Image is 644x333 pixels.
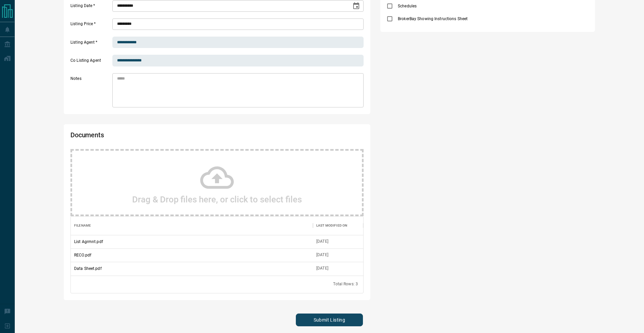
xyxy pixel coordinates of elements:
label: Listing Agent [70,40,111,48]
h2: Documents [70,131,246,142]
div: Filename [74,216,91,235]
label: Notes [70,76,111,107]
div: Last Modified On [313,216,363,235]
label: Co Listing Agent [70,58,111,66]
p: RECO.pdf [74,252,91,258]
label: Listing Date [70,3,111,12]
div: Drag & Drop files here, or click to select files [70,149,364,216]
div: Last Modified On [316,216,347,235]
div: Sep 15, 2025 [316,252,328,258]
label: Listing Price [70,21,111,30]
span: Schedules [396,3,418,9]
p: List Agrmnt.pdf [74,239,103,245]
div: Filename [71,216,313,235]
h2: Drag & Drop files here, or click to select files [132,194,302,204]
div: Total Rows: 3 [333,281,358,287]
button: Submit Listing [296,314,363,326]
p: Data Sheet.pdf [74,266,102,272]
span: BrokerBay Showing Instructions Sheet [396,16,469,22]
div: Sep 15, 2025 [316,239,328,244]
div: Sep 15, 2025 [316,266,328,271]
